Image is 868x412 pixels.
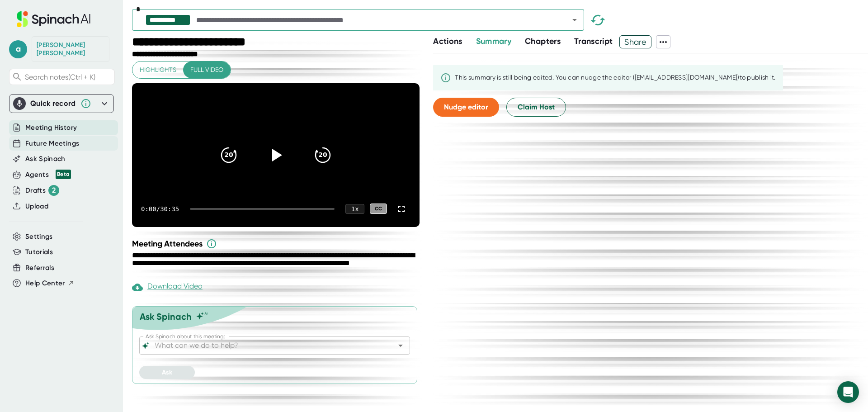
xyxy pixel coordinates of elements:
div: Meeting Attendees [132,238,422,249]
button: Agents Beta [25,170,71,180]
span: Ask [162,369,172,376]
div: 2 [48,185,59,196]
div: Download Video [132,282,203,293]
input: What can we do to help? [153,339,381,352]
div: Beta [56,170,71,179]
span: Chapters [525,36,561,46]
span: Summary [476,36,511,46]
div: Quick record [30,99,76,108]
button: Chapters [525,35,561,47]
button: Settings [25,232,53,242]
button: Ask [139,366,195,379]
button: Upload [25,201,48,212]
span: Share [620,34,651,50]
span: Full video [190,64,223,76]
button: Nudge editor [433,98,499,117]
button: Highlights [132,62,184,78]
button: Ask Spinach [25,154,66,164]
div: Open Intercom Messenger [837,381,859,403]
button: Tutorials [25,247,53,257]
button: Drafts 2 [25,185,59,196]
span: Highlights [140,64,176,76]
span: Search notes (Ctrl + K) [25,73,95,81]
button: Referrals [25,263,54,273]
button: Actions [433,35,462,47]
span: a [9,40,27,58]
button: Help Center [25,278,75,289]
div: Quick record [13,95,110,113]
button: Open [394,339,407,352]
span: Claim Host [518,102,555,113]
span: Actions [433,36,462,46]
div: Agents [25,170,71,180]
button: Open [568,14,581,26]
button: Future Meetings [25,138,79,149]
button: Meeting History [25,123,77,133]
div: Drafts [25,185,59,196]
button: Claim Host [506,98,566,117]
button: Full video [183,62,231,78]
span: Help Center [25,278,65,289]
button: Transcript [574,35,613,47]
button: Summary [476,35,511,47]
span: Nudge editor [444,103,488,111]
div: Ask Spinach [140,311,192,322]
button: Share [619,35,651,48]
div: 1 x [345,204,364,214]
div: 0:00 / 30:35 [141,205,179,213]
div: This summary is still being edited. You can nudge the editor ([EMAIL_ADDRESS][DOMAIN_NAME]) to pu... [455,74,776,82]
div: Amanda Koch [37,41,104,57]
span: Transcript [574,36,613,46]
div: CC [370,204,387,214]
